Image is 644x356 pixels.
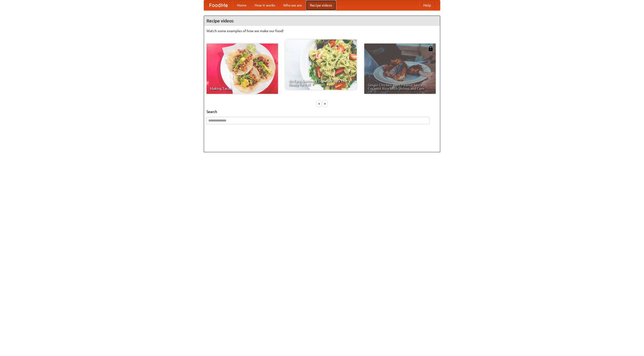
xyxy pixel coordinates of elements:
a: FoodMe [204,0,233,10]
img: 483408.png [428,46,433,51]
a: Making Tacos [207,44,278,94]
span: An Easy, Summery Tomato Pasta That's Ready for Fall [289,79,353,86]
a: How it works [251,0,279,10]
h5: Search [207,109,437,114]
h4: Recipe videos [204,16,440,26]
p: Watch some examples of how we make our food! [207,28,437,33]
a: Recipe videos [306,0,336,10]
div: « [317,100,321,107]
a: Who we are [279,0,306,10]
span: Making Tacos [210,87,274,90]
a: Home [233,0,251,10]
a: Help [419,0,435,10]
div: » [323,100,327,107]
a: An Easy, Summery Tomato Pasta That's Ready for Fall [285,39,357,90]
